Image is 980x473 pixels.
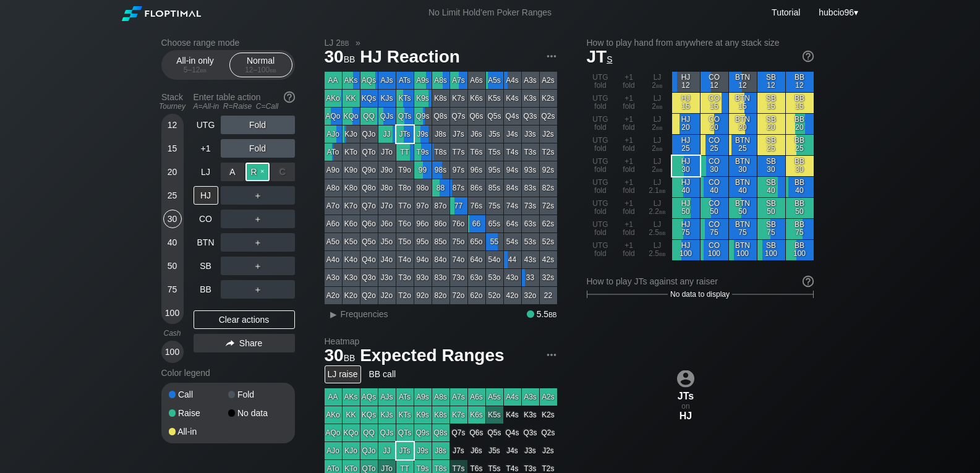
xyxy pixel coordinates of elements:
[701,156,728,176] div: CO 30
[194,139,218,158] div: +1
[644,240,671,260] div: LJ 2.5
[194,102,295,111] div: A=All-in R=Raise C=Call
[325,197,342,215] div: A7o
[163,343,182,361] div: 100
[468,90,485,107] div: K6s
[786,156,814,176] div: BB 30
[757,156,785,176] div: SB 30
[644,93,671,113] div: LJ 2
[450,126,467,143] div: J7s
[468,251,485,268] div: 64o
[432,143,450,161] div: T8s
[450,269,467,286] div: 73o
[757,240,785,260] div: SB 100
[656,165,663,174] span: bb
[468,126,485,143] div: J6s
[729,114,757,134] div: BTN 20
[200,66,207,74] span: bb
[540,233,557,250] div: 52s
[540,215,557,232] div: 62s
[672,177,700,197] div: HJ 40
[615,198,643,218] div: +1 fold
[615,72,643,92] div: +1 fold
[486,90,503,107] div: K5s
[163,210,182,228] div: 30
[615,177,643,197] div: +1 fold
[729,135,757,155] div: BTN 25
[169,66,221,74] div: 5 – 12
[432,197,450,215] div: 87o
[323,37,351,48] span: LJ 2
[325,269,342,286] div: A3o
[432,72,450,89] div: A8s
[343,269,360,286] div: K3o
[522,72,539,89] div: A3s
[587,219,615,239] div: UTG fold
[450,108,467,125] div: Q7s
[414,251,432,268] div: 94o
[343,179,360,197] div: K8o
[360,72,378,89] div: AQs
[414,161,432,179] div: 99
[194,210,218,228] div: CO
[450,197,467,215] div: 77
[677,370,694,387] img: icon-avatar.b40e07d9.svg
[644,219,671,239] div: LJ 2.5
[343,126,360,143] div: KJo
[360,161,378,179] div: Q9o
[396,197,414,215] div: T7o
[450,90,467,107] div: K7s
[378,179,396,197] div: J8o
[587,114,615,134] div: UTG fold
[235,66,287,74] div: 12 – 100
[801,275,815,288] img: help.32db89a4.svg
[757,198,785,218] div: SB 50
[432,233,450,250] div: 85o
[504,143,521,161] div: T4s
[378,161,396,179] div: J9o
[396,269,414,286] div: T3o
[786,135,814,155] div: BB 25
[410,7,570,20] div: No Limit Hold’em Poker Ranges
[504,72,521,89] div: A4s
[323,48,357,68] span: 30
[343,90,360,107] div: KK
[540,108,557,125] div: Q2s
[396,108,414,125] div: QTs
[587,38,814,48] h2: How to play hand from anywhere at any stack size
[644,72,671,92] div: LJ 2
[540,90,557,107] div: K2s
[615,93,643,113] div: +1 fold
[607,51,612,65] span: s
[587,240,615,260] div: UTG fold
[672,72,700,92] div: HJ 12
[344,51,356,65] span: bb
[325,161,342,179] div: A9o
[659,186,666,195] span: bb
[343,197,360,215] div: K7o
[656,144,663,153] span: bb
[360,179,378,197] div: Q8o
[396,215,414,232] div: T6o
[226,340,234,347] img: share.864f2f62.svg
[396,233,414,250] div: T5o
[450,233,467,250] div: 75o
[270,66,276,74] span: bb
[343,233,360,250] div: K5o
[819,7,854,17] span: hubcio96
[414,126,432,143] div: J9s
[522,251,539,268] div: 43s
[522,215,539,232] div: 63s
[468,197,485,215] div: 76s
[360,233,378,250] div: Q5o
[228,390,288,399] div: Fold
[163,257,182,275] div: 50
[522,126,539,143] div: J3s
[341,38,349,48] span: bb
[486,108,503,125] div: Q5s
[360,251,378,268] div: Q4o
[396,72,414,89] div: ATs
[325,251,342,268] div: A4o
[163,280,182,299] div: 75
[659,207,666,216] span: bb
